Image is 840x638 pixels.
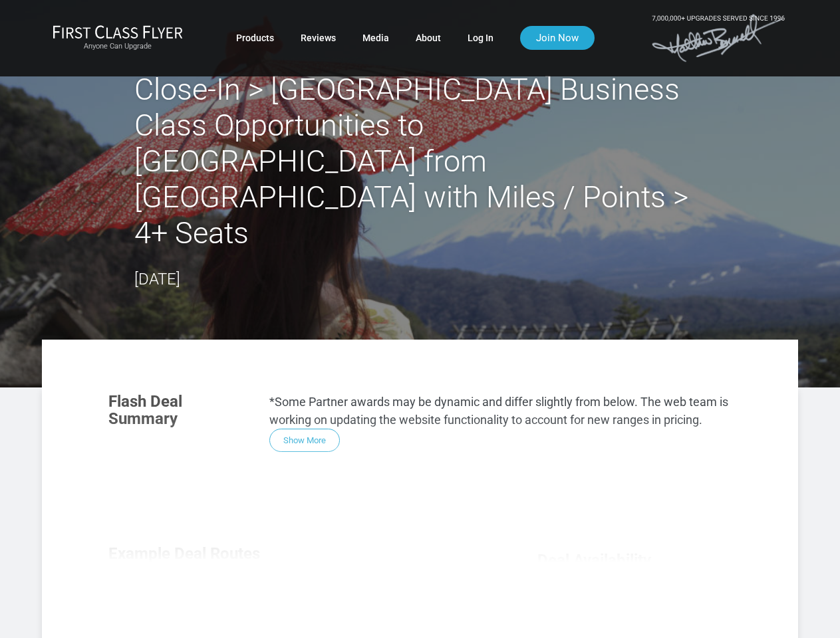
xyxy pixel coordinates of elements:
h2: Close-In > [GEOGRAPHIC_DATA] Business Class Opportunities to [GEOGRAPHIC_DATA] from [GEOGRAPHIC_D... [134,72,706,251]
a: Join Now [520,26,595,50]
a: About [416,26,441,50]
a: Log In [468,26,493,50]
a: Reviews [301,26,336,50]
p: *Some Partner awards may be dynamic and differ slightly from below. The web team is working on up... [269,393,732,429]
h3: Flash Deal Summary [108,393,249,428]
img: First Class Flyer [53,25,183,39]
a: First Class FlyerAnyone Can Upgrade [53,25,183,51]
a: Products [236,26,274,50]
small: Anyone Can Upgrade [53,42,183,51]
time: [DATE] [134,270,180,288]
a: Media [362,26,389,50]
